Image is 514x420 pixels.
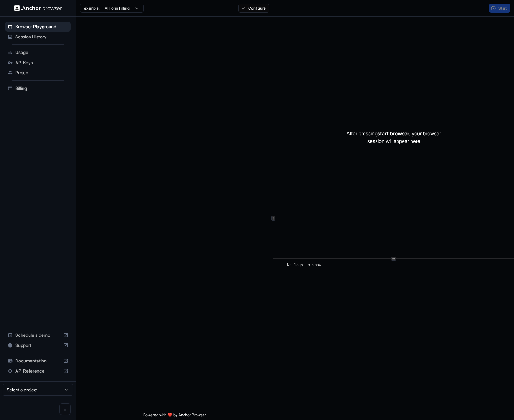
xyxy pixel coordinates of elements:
[15,34,68,40] span: Session History
[15,59,68,66] span: API Keys
[377,130,409,137] span: start browser
[15,368,61,374] span: API Reference
[5,340,71,350] div: Support
[5,47,71,58] div: Usage
[238,4,269,13] button: Configure
[287,263,321,268] span: No logs to show
[15,358,61,364] span: Documentation
[15,49,68,56] span: Usage
[5,22,71,32] div: Browser Playground
[15,332,61,338] span: Schedule a demo
[14,5,62,11] img: Anchor Logo
[5,356,71,366] div: Documentation
[15,342,61,349] span: Support
[143,412,206,420] span: Powered with ❤️ by Anchor Browser
[5,58,71,68] div: API Keys
[15,85,68,91] span: Billing
[5,83,71,93] div: Billing
[346,130,441,145] p: After pressing , your browser session will appear here
[5,330,71,340] div: Schedule a demo
[279,262,282,268] span: ​
[84,6,100,11] span: example:
[59,403,71,415] button: Open menu
[15,70,68,76] span: Project
[5,366,71,376] div: API Reference
[15,24,68,30] span: Browser Playground
[5,68,71,78] div: Project
[5,32,71,42] div: Session History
